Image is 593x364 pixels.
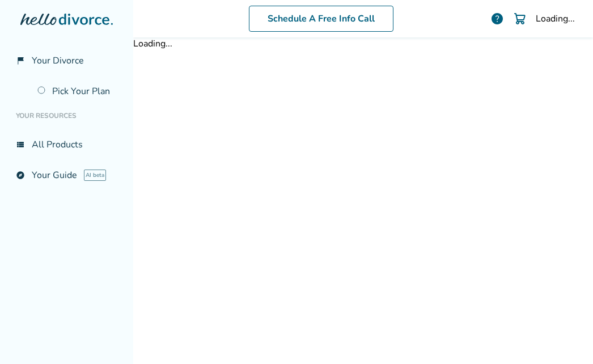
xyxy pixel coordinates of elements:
[9,132,124,158] a: view_listAll Products
[536,12,575,25] div: Loading...
[9,104,124,127] li: Your Resources
[249,6,393,32] a: Schedule A Free Info Call
[513,12,527,26] img: Cart
[490,12,504,26] a: help
[16,56,25,65] span: flag_2
[31,78,124,104] a: Pick Your Plan
[133,37,593,50] div: Loading...
[84,170,106,181] span: AI beta
[9,48,124,74] a: flag_2Your Divorce
[16,171,25,180] span: explore
[9,162,124,188] a: exploreYour GuideAI beta
[32,54,84,67] span: Your Divorce
[16,140,25,149] span: view_list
